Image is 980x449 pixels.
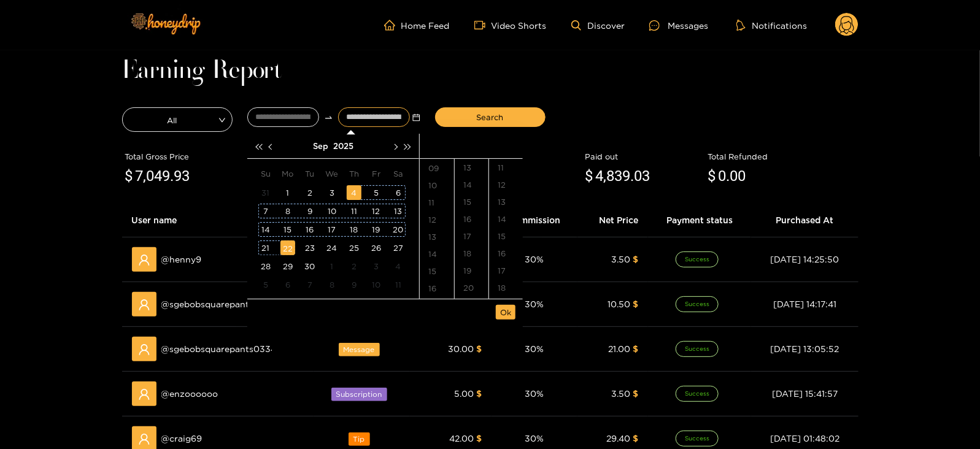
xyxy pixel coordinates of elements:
span: @ sgebobsquarepants0334 [161,342,272,356]
span: .03 [631,167,650,185]
span: $ [708,165,716,188]
span: [DATE] 14:17:41 [773,299,836,309]
div: 17 [455,228,488,245]
td: 2025-10-04 [387,257,409,275]
div: 11 [347,204,361,218]
td: 2025-09-05 [365,183,387,202]
div: 21 [258,240,273,255]
div: 17 [420,297,454,314]
span: 30.00 [448,344,474,353]
span: Message [339,343,380,356]
span: $ [633,255,638,264]
td: 2025-10-06 [277,275,299,294]
div: 19 [369,222,384,237]
span: user [138,254,150,266]
th: Net Price [577,204,648,237]
td: 2025-10-09 [343,275,365,294]
div: 13 [489,193,523,210]
button: 2025 [333,134,353,158]
div: 9 [347,277,361,292]
div: 18 [347,222,361,237]
td: 2025-09-17 [321,220,343,239]
div: 1 [325,259,339,274]
a: Discover [571,20,625,31]
span: $ [633,344,638,353]
td: 2025-09-16 [299,220,321,239]
td: 2025-09-22 [277,239,299,257]
td: 2025-09-12 [365,202,387,220]
span: user [138,433,150,445]
td: 2025-09-29 [277,257,299,275]
div: 23 [303,240,317,255]
div: 16 [455,210,488,228]
div: 18 [489,279,523,296]
span: video-camera [474,20,492,31]
span: to [324,113,333,122]
div: 2 [347,259,361,274]
h1: Earning Report [122,63,858,80]
div: 22 [280,240,295,255]
div: 8 [325,277,339,292]
span: $ [476,389,482,398]
span: 10.50 [608,299,630,309]
span: $ [476,344,482,353]
div: 14 [420,245,454,263]
div: 4 [391,259,406,274]
div: 5 [369,185,384,200]
span: 42.00 [449,434,474,443]
a: Home Feed [384,20,450,31]
td: 2025-09-25 [343,239,365,257]
span: 3.50 [611,389,630,398]
span: 21.00 [608,344,630,353]
td: 2025-09-06 [387,183,409,202]
span: $ [585,165,593,188]
div: 09 [420,159,454,177]
div: 6 [280,277,295,292]
td: 2025-09-27 [387,239,409,257]
button: Ok [496,305,515,320]
span: 30 % [525,389,544,398]
div: 12 [489,176,523,193]
span: Tip [349,432,370,446]
div: 20 [391,222,406,237]
td: 2025-10-11 [387,275,409,294]
span: [DATE] 01:48:02 [770,434,839,443]
div: 15 [280,222,295,237]
div: 7 [303,277,317,292]
span: @ craig69 [161,432,203,445]
th: Su [255,164,277,183]
span: 7,049 [136,167,171,185]
div: 26 [369,240,384,255]
span: Success [676,431,719,447]
td: 2025-09-26 [365,239,387,257]
span: @ henny9 [161,253,202,266]
span: user [138,343,150,356]
div: 15 [420,263,454,280]
div: 29 [280,259,295,274]
td: 2025-09-13 [387,202,409,220]
div: 8 [280,204,295,218]
td: 2025-09-07 [255,202,277,220]
span: Success [676,296,719,312]
td: 2025-10-02 [343,257,365,275]
span: $ [125,165,133,188]
div: 15 [489,228,523,245]
td: 2025-10-10 [365,275,387,294]
td: 2025-10-01 [321,257,343,275]
div: 9 [303,204,317,218]
td: 2025-10-05 [255,275,277,294]
td: 2025-10-07 [299,275,321,294]
div: 5 [258,277,273,292]
div: 10 [420,177,454,194]
th: Th [343,164,365,183]
button: Notifications [733,19,811,31]
div: 18 [455,245,488,262]
td: 2025-09-24 [321,239,343,257]
td: 2025-09-10 [321,202,343,220]
td: 2025-09-19 [365,220,387,239]
div: 16 [420,280,454,297]
span: 30 % [525,299,544,309]
div: 24 [325,240,339,255]
div: 3 [369,259,384,274]
div: Messages [649,18,708,33]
